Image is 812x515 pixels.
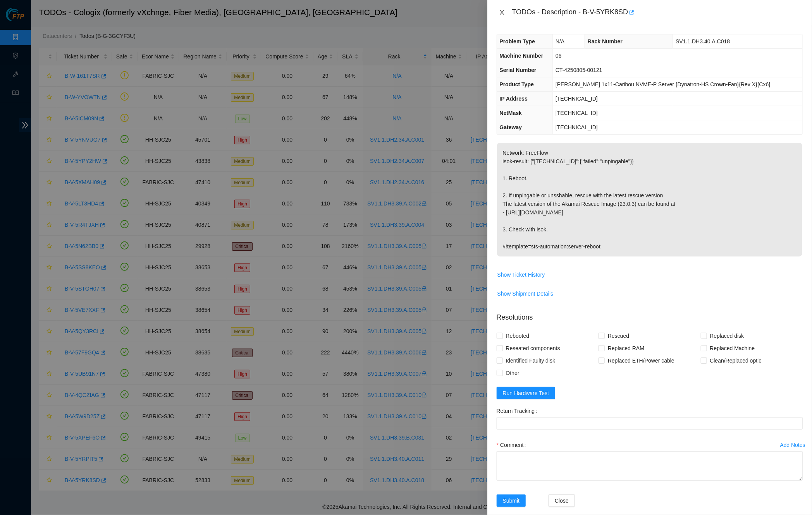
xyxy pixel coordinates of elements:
[503,389,549,397] span: Run Hardware Test
[556,124,598,130] span: [TECHNICAL_ID]
[497,306,803,323] p: Resolutions
[605,330,632,342] span: Rescued
[549,494,575,507] button: Close
[497,9,507,16] button: Close
[707,342,758,354] span: Replaced Machine
[500,96,528,102] span: IP Address
[503,367,523,379] span: Other
[512,6,803,19] div: TODOs - Description - B-V-5YRK8SD
[780,439,806,451] button: Add Notes
[780,442,805,448] div: Add Notes
[556,67,602,73] span: CT-4250805-00121
[556,96,598,102] span: [TECHNICAL_ID]
[556,38,564,44] span: N/A
[500,38,535,44] span: Problem Type
[556,110,598,116] span: [TECHNICAL_ID]
[497,269,545,281] button: Show Ticket History
[500,81,534,87] span: Product Type
[497,405,540,417] label: Return Tracking
[503,496,520,505] span: Submit
[503,342,563,354] span: Reseated components
[499,9,505,15] span: close
[497,143,802,257] p: Network: FreeFlow isok-result: {"[TECHNICAL_ID]":{"failed":"unpingable"}} 1. Reboot. 2. If unping...
[707,354,765,367] span: Clean/Replaced optic
[497,387,556,399] button: Run Hardware Test
[500,53,544,59] span: Machine Number
[605,354,678,367] span: Replaced ETH/Power cable
[497,439,529,451] label: Comment
[497,417,803,429] input: Return Tracking
[497,289,554,298] span: Show Shipment Details
[605,342,647,354] span: Replaced RAM
[503,330,533,342] span: Rebooted
[497,287,554,300] button: Show Shipment Details
[503,354,559,367] span: Identified Faulty disk
[556,81,771,87] span: [PERSON_NAME] 1x11-Caribou NVME-P Server {Dynatron-HS Crown-Fan}{Rev X}{Cx6}
[497,451,803,481] textarea: Comment
[497,494,526,507] button: Submit
[555,496,569,505] span: Close
[500,67,537,73] span: Serial Number
[556,53,562,59] span: 06
[497,270,545,279] span: Show Ticket History
[500,110,522,116] span: NetMask
[676,38,730,44] span: SV1.1.DH3.40.A.C018
[707,330,747,342] span: Replaced disk
[500,124,522,130] span: Gateway
[588,38,623,44] span: Rack Number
